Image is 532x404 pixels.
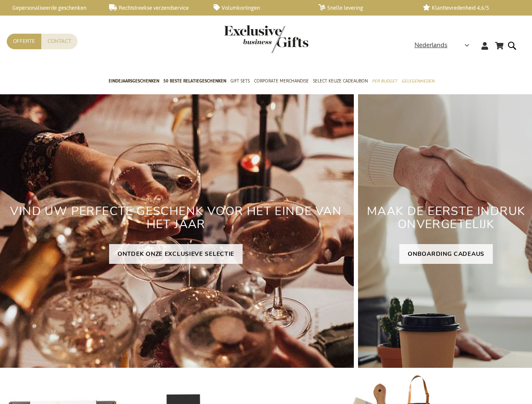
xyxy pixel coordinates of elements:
a: Snelle levering [318,4,410,11]
span: Gelegenheden [401,77,434,85]
a: Klanttevredenheid 4,6/5 [423,4,514,11]
a: Select Keuze Cadeaubon [313,71,368,92]
span: Nederlands [414,40,447,50]
a: Rechtstreekse verzendservice [109,4,201,11]
a: ONBOARDING CADEAUS [399,244,493,264]
span: Gift Sets [230,77,250,85]
span: Eindejaarsgeschenken [109,77,159,85]
a: Gift Sets [230,71,250,92]
a: Eindejaarsgeschenken [109,71,159,92]
a: store logo [224,25,266,53]
a: 50 beste relatiegeschenken [163,71,226,92]
img: Exclusive Business gifts logo [224,25,308,53]
span: Per Budget [372,77,397,85]
span: 50 beste relatiegeschenken [163,77,226,85]
a: ONTDEK ONZE EXCLUSIEVE SELECTIE [109,244,243,264]
a: Contact [41,34,78,49]
a: Corporate Merchandise [254,71,309,92]
span: Select Keuze Cadeaubon [313,77,368,85]
span: Corporate Merchandise [254,77,309,85]
a: Per Budget [372,71,397,92]
a: Volumkortingen [214,4,305,11]
a: Gepersonaliseerde geschenken [4,4,96,11]
a: Offerte [7,34,41,49]
a: Gelegenheden [401,71,434,92]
